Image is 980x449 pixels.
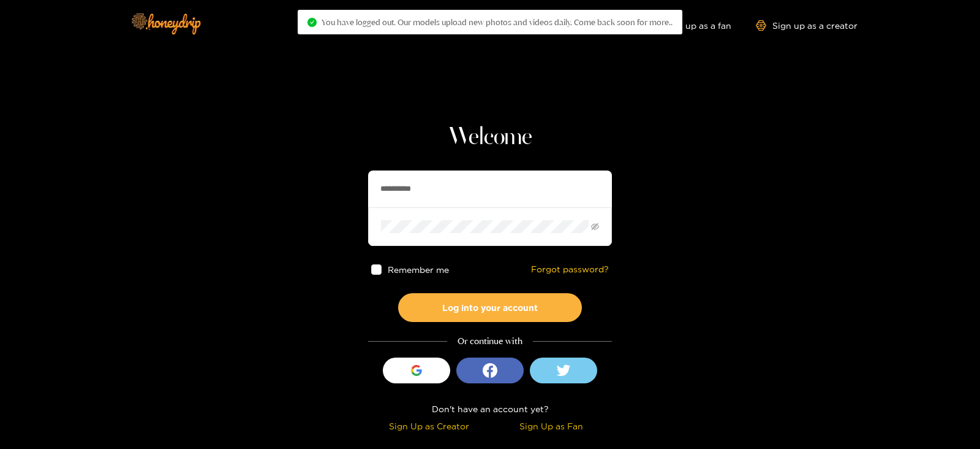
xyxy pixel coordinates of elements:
[493,419,609,433] div: Sign Up as Fan
[322,17,673,27] span: You have logged out. Our models upload new photos and videos daily. Come back soon for more..
[371,419,487,433] div: Sign Up as Creator
[368,123,612,152] h1: Welcome
[756,20,858,31] a: Sign up as a creator
[647,20,731,31] a: Sign up as a fan
[388,265,449,274] span: Remember me
[591,223,599,231] span: eye-invisible
[368,402,612,416] div: Don't have an account yet?
[398,293,582,322] button: Log into your account
[307,18,317,27] span: check-circle
[531,264,609,275] a: Forgot password?
[368,334,612,348] div: Or continue with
